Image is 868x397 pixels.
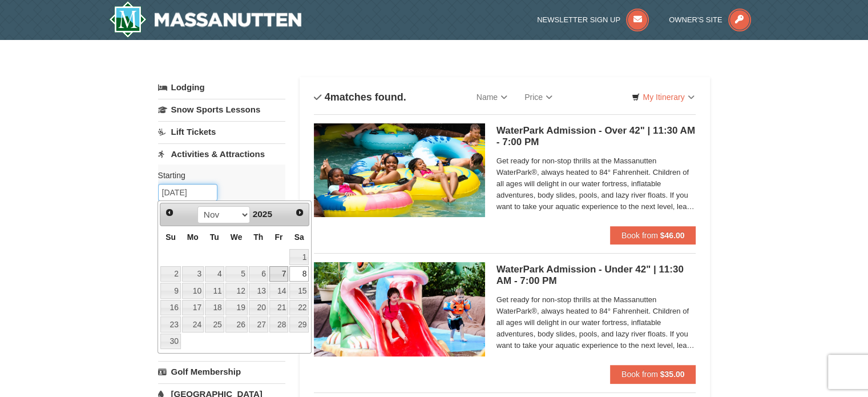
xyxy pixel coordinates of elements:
strong: $35.00 [660,370,685,379]
span: Prev [165,208,174,217]
a: 9 [160,283,180,299]
a: 1 [289,249,309,265]
span: Newsletter Sign Up [537,15,620,24]
span: Get ready for non-stop thrills at the Massanutten WaterPark®, always heated to 84° Fahrenheit. Ch... [496,155,696,212]
h5: WaterPark Admission - Over 42" | 11:30 AM - 7:00 PM [496,125,696,148]
span: Friday [274,232,282,242]
a: Owner's Site [669,15,751,24]
img: 6619917-1560-394ba125.jpg [314,123,485,217]
a: Prev [162,204,177,220]
a: 14 [269,283,289,299]
span: 4 [325,91,330,103]
a: 30 [160,334,180,350]
a: 26 [225,316,248,332]
button: Book from $46.00 [610,226,696,244]
strong: $46.00 [660,231,685,240]
a: Lift Tickets [158,121,285,142]
img: Massanutten Resort Logo [109,1,302,38]
a: 17 [182,300,204,316]
a: 6 [249,266,268,282]
a: 12 [225,283,248,299]
span: Next [295,208,304,217]
a: 15 [289,283,309,299]
a: 3 [182,266,204,282]
a: 8 [289,266,309,282]
a: 24 [182,316,204,332]
a: 10 [182,283,204,299]
span: Sunday [165,232,176,242]
span: Tuesday [210,232,219,242]
a: Golf Membership [158,361,285,382]
span: 2025 [253,209,272,219]
a: Lodging [158,77,285,98]
a: Name [468,86,516,109]
a: Price [516,86,561,109]
a: 20 [249,300,268,316]
a: Massanutten Resort [109,1,302,38]
span: Monday [187,232,199,242]
a: 21 [269,300,289,316]
a: Newsletter Sign Up [537,15,649,24]
a: 23 [160,316,180,332]
a: 16 [160,300,180,316]
a: Next [292,204,308,220]
h4: matches found. [314,91,406,103]
span: Saturday [294,232,304,242]
span: Get ready for non-stop thrills at the Massanutten WaterPark®, always heated to 84° Fahrenheit. Ch... [496,294,696,351]
a: Snow Sports Lessons [158,99,285,120]
a: 2 [160,266,180,282]
span: Wednesday [231,232,243,242]
a: 25 [205,316,224,332]
span: Book from [621,370,658,379]
a: 28 [269,316,289,332]
a: Activities & Attractions [158,143,285,165]
a: 11 [205,283,224,299]
a: My Itinerary [624,89,701,106]
a: 4 [205,266,224,282]
a: 13 [249,283,268,299]
a: 18 [205,300,224,316]
a: 5 [225,266,248,282]
span: Book from [621,231,658,240]
img: 6619917-1570-0b90b492.jpg [314,262,485,356]
label: Starting [158,170,277,181]
h5: WaterPark Admission - Under 42" | 11:30 AM - 7:00 PM [496,264,696,287]
a: 19 [225,300,248,316]
a: 29 [289,316,309,332]
button: Book from $35.00 [610,365,696,383]
a: 27 [249,316,268,332]
a: 7 [269,266,289,282]
a: 22 [289,300,309,316]
span: Owner's Site [669,15,722,24]
span: Thursday [253,232,263,242]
